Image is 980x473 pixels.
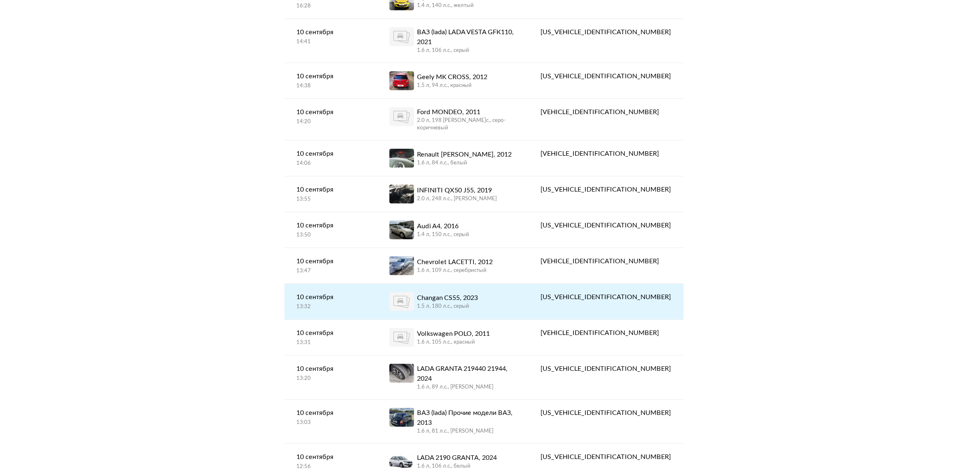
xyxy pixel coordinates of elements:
[528,212,683,239] a: [US_VEHICLE_IDENTIFICATION_NUMBER]
[417,2,474,9] div: 1.4 л, 140 л.c., желтый
[297,82,365,90] div: 14:38
[377,400,528,443] a: ВАЗ (lada) Прочие модели ВАЗ, 20131.6 л, 81 л.c., [PERSON_NAME]
[284,176,377,211] a: 10 сентября13:55
[284,212,377,247] a: 10 сентября13:50
[417,107,516,117] div: Ford MONDEO, 2011
[377,320,528,355] a: Volkswagen POLO, 20111.6 л, 105 л.c., красный
[417,117,516,132] div: 2.0 л, 198 [PERSON_NAME]c., серо-коричневый
[284,284,377,319] a: 10 сентября13:32
[417,267,493,274] div: 1.6 л, 109 л.c., серебристый
[528,176,683,203] a: [US_VEHICLE_IDENTIFICATION_NUMBER]
[377,212,528,248] a: Audi A4, 20161.4 л, 150 л.c., серый
[417,195,497,203] div: 2.0 л, 248 л.c., [PERSON_NAME]
[297,38,365,46] div: 14:41
[297,27,365,37] div: 10 сентября
[417,185,497,195] div: INFINITI QX50 J55, 2019
[297,463,365,471] div: 12:56
[540,256,671,266] div: [VEHICLE_IDENTIFICATION_NUMBER]
[297,419,365,426] div: 13:03
[297,303,365,311] div: 13:32
[297,149,365,159] div: 10 сентября
[417,257,493,267] div: Chevrolet LACETTI, 2012
[540,149,671,159] div: [VEHICLE_IDENTIFICATION_NUMBER]
[528,356,683,382] a: [US_VEHICLE_IDENTIFICATION_NUMBER]
[528,19,683,45] a: [US_VEHICLE_IDENTIFICATION_NUMBER]
[417,329,490,339] div: Volkswagen POLO, 2011
[528,284,683,310] a: [US_VEHICLE_IDENTIFICATION_NUMBER]
[417,293,478,303] div: Changan CS55, 2023
[377,99,528,140] a: Ford MONDEO, 20112.0 л, 198 [PERSON_NAME]c., серо-коричневый
[297,364,365,374] div: 10 сентября
[528,99,683,125] a: [VEHICLE_IDENTIFICATION_NUMBER]
[417,159,512,167] div: 1.6 л, 84 л.c., белый
[297,328,365,338] div: 10 сентября
[297,220,365,230] div: 10 сентября
[540,364,671,374] div: [US_VEHICLE_IDENTIFICATION_NUMBER]
[377,63,528,98] a: Geely MK CROSS, 20121.5 л, 94 л.c., красный
[297,196,365,203] div: 13:55
[284,248,377,283] a: 10 сентября13:47
[417,303,478,310] div: 1.5 л, 180 л.c., серый
[417,453,497,463] div: LADA 2190 GRANTA, 2024
[284,63,377,98] a: 10 сентября14:38
[377,356,528,399] a: LADA GRANTA 219440 21944, 20241.6 л, 89 л.c., [PERSON_NAME]
[297,232,365,239] div: 13:50
[417,408,516,428] div: ВАЗ (lada) Прочие модели ВАЗ, 2013
[377,284,528,319] a: Changan CS55, 20231.5 л, 180 л.c., серый
[297,408,365,418] div: 10 сентября
[297,185,365,194] div: 10 сентября
[297,339,365,347] div: 13:31
[540,220,671,230] div: [US_VEHICLE_IDENTIFICATION_NUMBER]
[377,140,528,176] a: Renault [PERSON_NAME], 20121.6 л, 84 л.c., белый
[377,19,528,63] a: ВАЗ (lada) LADA VESTA GFК110, 20211.6 л, 106 л.c., серый
[284,320,377,355] a: 10 сентября13:31
[417,72,488,82] div: Geely MK CROSS, 2012
[528,140,683,167] a: [VEHICLE_IDENTIFICATION_NUMBER]
[540,328,671,338] div: [VEHICLE_IDENTIFICATION_NUMBER]
[540,452,671,462] div: [US_VEHICLE_IDENTIFICATION_NUMBER]
[297,452,365,462] div: 10 сентября
[417,384,516,391] div: 1.6 л, 89 л.c., [PERSON_NAME]
[540,71,671,81] div: [US_VEHICLE_IDENTIFICATION_NUMBER]
[284,19,377,54] a: 10 сентября14:41
[284,99,377,134] a: 10 сентября14:20
[297,118,365,126] div: 14:20
[540,292,671,302] div: [US_VEHICLE_IDENTIFICATION_NUMBER]
[417,82,488,89] div: 1.5 л, 94 л.c., красный
[297,160,365,167] div: 14:06
[297,71,365,81] div: 10 сентября
[297,256,365,266] div: 10 сентября
[297,375,365,382] div: 13:20
[417,339,490,346] div: 1.6 л, 105 л.c., красный
[297,107,365,117] div: 10 сентября
[417,150,512,159] div: Renault [PERSON_NAME], 2012
[284,400,377,435] a: 10 сентября13:03
[377,176,528,212] a: INFINITI QX50 J55, 20192.0 л, 248 л.c., [PERSON_NAME]
[417,231,470,239] div: 1.4 л, 150 л.c., серый
[528,400,683,426] a: [US_VEHICLE_IDENTIFICATION_NUMBER]
[377,248,528,283] a: Chevrolet LACETTI, 20121.6 л, 109 л.c., серебристый
[284,140,377,176] a: 10 сентября14:06
[540,408,671,418] div: [US_VEHICLE_IDENTIFICATION_NUMBER]
[417,463,497,470] div: 1.6 л, 106 л.c., белый
[417,27,516,47] div: ВАЗ (lada) LADA VESTA GFК110, 2021
[297,267,365,275] div: 13:47
[540,107,671,117] div: [VEHICLE_IDENTIFICATION_NUMBER]
[417,428,516,435] div: 1.6 л, 81 л.c., [PERSON_NAME]
[528,320,683,346] a: [VEHICLE_IDENTIFICATION_NUMBER]
[297,292,365,302] div: 10 сентября
[540,185,671,194] div: [US_VEHICLE_IDENTIFICATION_NUMBER]
[528,444,683,470] a: [US_VEHICLE_IDENTIFICATION_NUMBER]
[284,356,377,391] a: 10 сентября13:20
[540,27,671,37] div: [US_VEHICLE_IDENTIFICATION_NUMBER]
[417,221,470,231] div: Audi A4, 2016
[528,63,683,89] a: [US_VEHICLE_IDENTIFICATION_NUMBER]
[417,47,516,54] div: 1.6 л, 106 л.c., серый
[417,364,516,384] div: LADA GRANTA 219440 21944, 2024
[297,2,365,10] div: 16:28
[528,248,683,274] a: [VEHICLE_IDENTIFICATION_NUMBER]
